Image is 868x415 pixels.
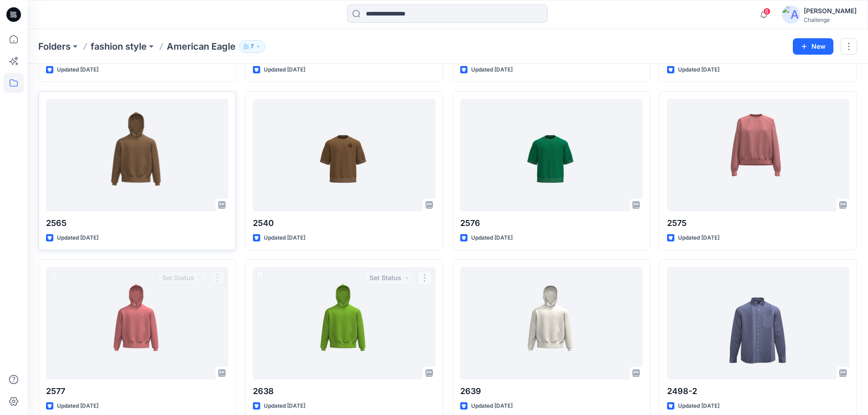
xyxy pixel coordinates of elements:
a: 2577 [46,267,228,379]
p: Updated [DATE] [264,401,305,411]
a: 2576 [460,99,642,211]
p: 2639 [460,385,642,398]
p: Updated [DATE] [57,233,98,243]
div: Challenge [804,16,857,23]
button: 7 [239,40,265,53]
p: Updated [DATE] [57,65,98,75]
a: 2498-2 [667,267,849,379]
p: Updated [DATE] [57,401,98,411]
a: 2565 [46,99,228,211]
button: New [793,38,833,55]
p: 2498-2 [667,385,849,398]
p: Updated [DATE] [471,65,513,75]
a: Folders [38,40,71,53]
p: 2565 [46,217,228,230]
p: 7 [251,41,254,51]
p: Updated [DATE] [264,233,305,243]
img: avatar [782,5,800,24]
p: American Eagle [167,40,236,53]
p: Updated [DATE] [471,233,513,243]
p: Updated [DATE] [471,401,513,411]
p: 2577 [46,385,228,398]
p: 2576 [460,217,642,230]
p: 2540 [253,217,435,230]
p: Updated [DATE] [678,401,719,411]
p: Updated [DATE] [678,65,719,75]
span: 6 [763,8,770,15]
div: [PERSON_NAME] [804,5,857,16]
a: 2639 [460,267,642,379]
a: fashion style [91,40,147,53]
a: 2638 [253,267,435,379]
p: Updated [DATE] [678,233,719,243]
p: 2638 [253,385,435,398]
p: Updated [DATE] [264,65,305,75]
a: 2540 [253,99,435,211]
p: 2575 [667,217,849,230]
a: 2575 [667,99,849,211]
